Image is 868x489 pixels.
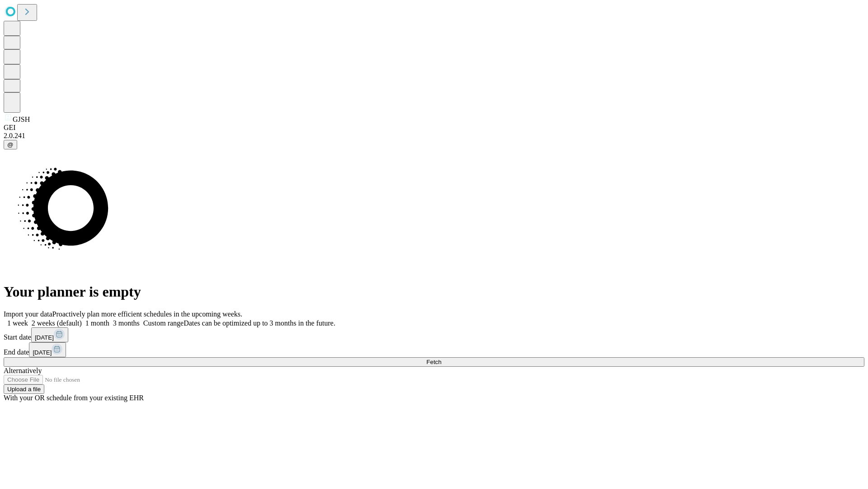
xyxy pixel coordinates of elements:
span: [DATE] [33,349,52,356]
span: Proactively plan more efficient schedules in the upcoming weeks. [52,310,242,318]
span: 1 week [7,319,28,327]
div: GEI [4,124,864,132]
span: Dates can be optimized up to 3 months in the future. [184,319,335,327]
span: Import your data [4,310,52,318]
span: Alternatively [4,367,42,374]
div: Start date [4,327,864,342]
span: 3 months [113,319,140,327]
span: 1 month [85,319,109,327]
span: With your OR schedule from your existing EHR [4,394,144,402]
button: @ [4,140,17,149]
span: Custom range [143,319,184,327]
button: [DATE] [31,327,68,342]
span: Fetch [426,359,441,365]
h1: Your planner is empty [4,283,864,300]
span: 2 weeks (default) [32,319,82,327]
span: GJSH [13,115,30,123]
span: [DATE] [35,334,54,341]
div: End date [4,342,864,357]
button: Fetch [4,357,864,367]
button: [DATE] [29,342,66,357]
div: 2.0.241 [4,132,864,140]
button: Upload a file [4,384,44,394]
span: @ [7,141,14,148]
